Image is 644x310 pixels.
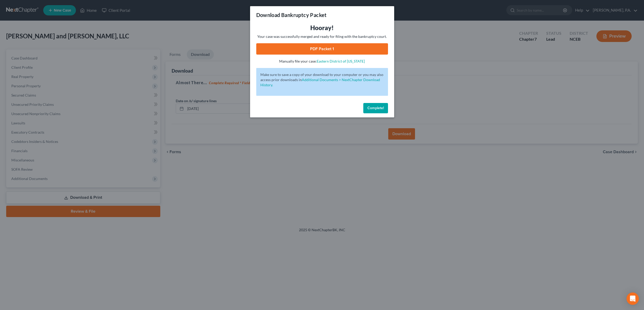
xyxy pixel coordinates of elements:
[367,106,384,110] span: Complete!
[256,59,388,64] p: Manually file your case:
[627,292,639,305] div: Open Intercom Messenger
[363,103,388,113] button: Complete!
[260,72,384,88] p: Make sure to save a copy of your download to your computer or you may also access prior downloads in
[256,24,388,32] h3: Hooray!
[260,77,380,87] a: Additional Documents > NextChapter Download History.
[256,43,388,55] a: PDF Packet 1
[256,11,327,19] h3: Download Bankruptcy Packet
[256,34,388,39] p: Your case was successfully merged and ready for filing with the bankruptcy court.
[317,59,365,63] a: Eastern District of [US_STATE]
